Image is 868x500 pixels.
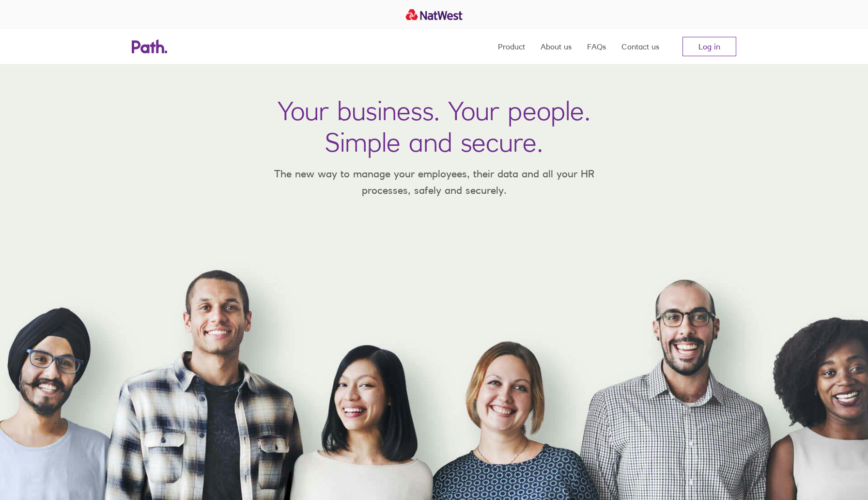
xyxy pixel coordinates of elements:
a: About us [541,29,572,64]
h1: Your business. Your people. Simple and secure. [278,95,590,158]
p: The new way to manage your employees, their data and all your HR processes, safely and securely. [260,166,608,198]
a: Product [498,29,525,64]
a: Log in [682,37,736,56]
a: Contact us [621,29,659,64]
a: FAQs [587,29,606,64]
